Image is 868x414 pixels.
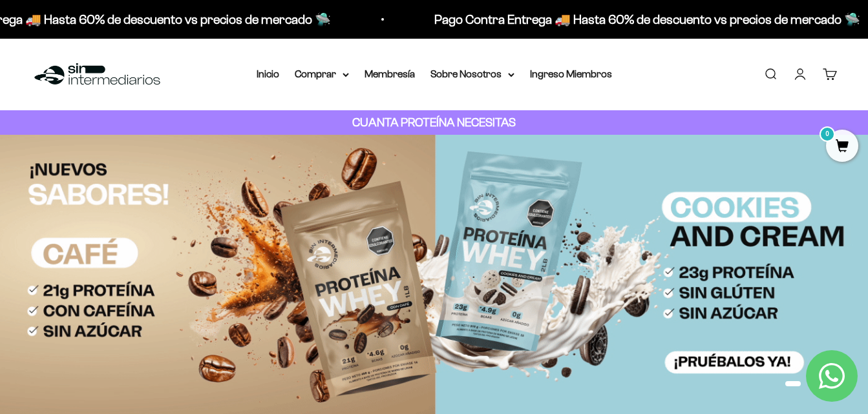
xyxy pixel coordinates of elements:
a: Membresía [365,68,415,79]
summary: Comprar [295,66,349,83]
a: 0 [826,140,858,154]
mark: 0 [820,126,835,142]
strong: CUANTA PROTEÍNA NECESITAS [352,115,516,129]
p: Pago Contra Entrega 🚚 Hasta 60% de descuento vs precios de mercado 🛸 [432,9,858,30]
a: Inicio [257,68,279,79]
a: Ingreso Miembros [530,68,612,79]
summary: Sobre Nosotros [430,66,514,83]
